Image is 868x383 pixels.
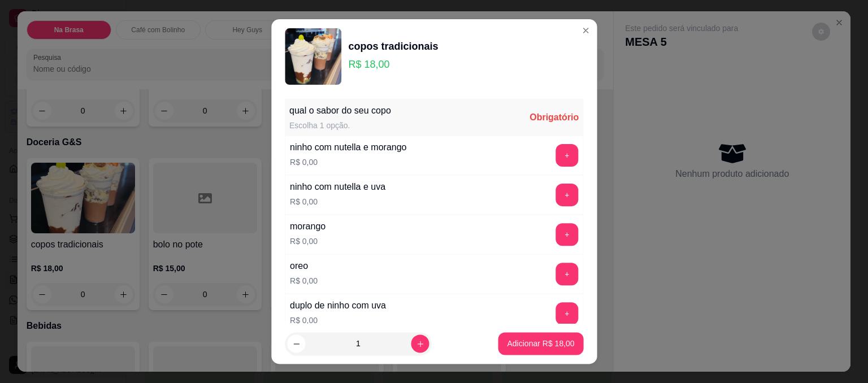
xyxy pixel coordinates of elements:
div: ninho com nutella e morango [290,141,406,154]
button: add [555,184,578,206]
button: Adicionar R$ 18,00 [498,332,583,355]
div: ninho com nutella e uva [290,180,385,194]
p: Adicionar R$ 18,00 [507,338,574,349]
button: Close [576,21,594,40]
div: qual o sabor do seu copo [289,104,391,117]
p: R$ 18,00 [348,56,438,72]
p: R$ 0,00 [290,315,386,326]
button: add [555,223,578,246]
button: add [555,302,578,325]
p: R$ 0,00 [290,156,406,168]
p: R$ 0,00 [290,275,318,286]
p: R$ 0,00 [290,196,385,207]
div: Obrigatório [530,111,579,124]
div: morango [290,220,325,233]
div: duplo de ninho com uva [290,299,386,312]
div: oreo [290,259,318,273]
button: add [555,263,578,285]
button: decrease-product-quantity [287,334,305,352]
button: add [555,144,578,167]
p: R$ 0,00 [290,236,325,247]
div: copos tradicionais [348,38,438,54]
div: Escolha 1 opção. [289,120,391,131]
button: increase-product-quantity [411,334,429,352]
img: product-image [285,28,341,85]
